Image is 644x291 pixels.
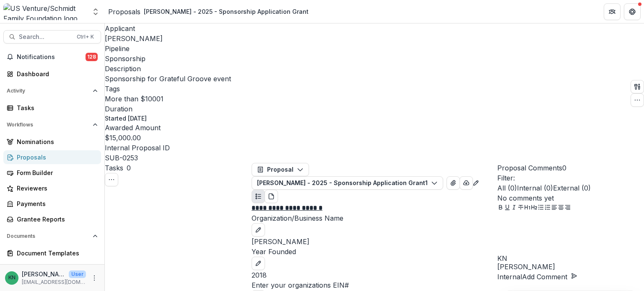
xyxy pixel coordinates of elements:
button: [PERSON_NAME] - 2025 - Sponsorship Application Grant1 [252,176,443,190]
span: 128 [86,53,98,61]
button: Proposal [252,163,309,176]
button: Ordered List [544,203,551,213]
p: Sponsorship for Grateful Groove event [105,74,231,84]
button: Align Right [564,203,571,213]
div: Ctrl + K [75,32,96,41]
a: Form Builder [3,166,101,180]
span: Search... [19,33,72,41]
a: Payments [3,197,101,211]
button: Partners [604,3,621,20]
div: Katrina Nelson [497,255,644,262]
p: Pipeline [105,44,231,54]
p: Year Founded [252,247,497,257]
p: SUB-0253 [105,153,138,163]
a: [PERSON_NAME] [105,34,163,43]
p: Internal Proposal ID [105,143,231,153]
button: Get Help [624,3,641,20]
a: Reviewers [3,181,101,195]
button: Align Center [558,203,564,213]
button: Italicize [511,203,517,213]
p: Tags [105,84,231,94]
button: Proposal Comments [497,163,566,173]
p: Filter: [497,173,644,183]
button: Add Comment [522,272,577,282]
h3: Tasks [105,163,123,173]
p: Awarded Amount [105,123,231,133]
button: Toggle View Cancelled Tasks [105,173,118,186]
div: Katrina Nelson [8,275,16,281]
span: 0 [562,164,566,172]
p: Enter your organizations EIN# [252,280,497,290]
span: Documents [7,233,89,239]
span: External ( 0 ) [553,184,591,192]
span: More than $10001 [105,95,164,103]
button: Underline [504,203,511,213]
p: [EMAIL_ADDRESS][DOMAIN_NAME] [22,278,86,286]
button: Edit as form [473,177,479,187]
a: Tasks [3,101,101,115]
span: Workflows [7,122,89,128]
span: Activity [7,88,89,94]
div: Grantee Reports [17,215,94,224]
button: Plaintext view [252,190,265,203]
div: Payments [17,199,94,208]
div: Form Builder [17,168,94,177]
button: Open Activity [3,84,101,98]
p: [PERSON_NAME] [497,262,644,272]
a: Grantee Reports [3,212,101,226]
a: Proposals [108,7,140,17]
button: Open entity switcher [90,3,101,20]
div: Document Templates [17,249,94,258]
div: Proposals [17,153,94,162]
button: More [89,273,99,283]
p: Organization/Business Name [252,213,497,223]
span: Internal ( 0 ) [517,184,553,192]
button: Align Left [551,203,558,213]
div: Tasks [17,103,94,112]
div: Nominations [17,137,94,146]
span: Notifications [17,54,86,61]
p: [PERSON_NAME] [22,270,65,278]
p: User [69,270,86,278]
p: $15,000.00 [105,133,141,143]
button: Open Documents [3,229,101,243]
button: Heading 2 [531,203,538,213]
p: Description [105,64,231,74]
p: Sponsorship [105,54,145,64]
p: [PERSON_NAME] [252,237,497,247]
button: Open Workflows [3,118,101,131]
div: [PERSON_NAME] - 2025 - Sponsorship Application Grant [144,7,309,16]
div: Reviewers [17,184,94,193]
button: edit [252,223,265,237]
button: Internal [497,272,522,282]
a: Dashboard [3,67,101,81]
button: PDF view [265,190,278,203]
a: Document Templates [3,246,101,260]
p: No comments yet [497,193,644,203]
button: Strike [517,203,524,213]
nav: breadcrumb [108,5,312,18]
p: Applicant [105,23,231,33]
button: Heading 1 [524,203,531,213]
button: Bold [497,203,504,213]
a: Proposals [3,150,101,164]
div: Dashboard [17,70,94,78]
button: Open Contacts [3,263,101,277]
button: edit [252,257,265,270]
button: Search... [3,30,101,44]
p: Started [DATE] [105,114,147,123]
img: US Venture/Schmidt Family Foundation logo [3,3,86,20]
p: 2018 [252,270,497,280]
button: Notifications128 [3,50,101,64]
span: 0 [127,164,131,172]
span: All ( 0 ) [497,184,517,192]
p: Duration [105,104,231,114]
button: Bullet List [538,203,544,213]
button: View Attached Files [447,176,460,190]
a: Nominations [3,135,101,149]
